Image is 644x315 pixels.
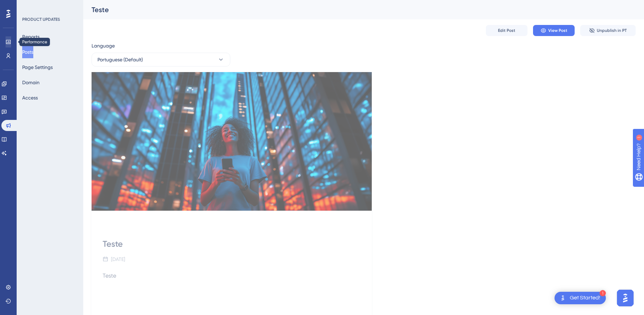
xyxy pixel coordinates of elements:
button: Domain [22,76,40,89]
span: Language [92,42,115,50]
div: 1 [600,290,606,296]
button: Reports [22,30,40,43]
div: PRODUCT UPDATES [22,17,60,22]
span: Portuguese (Default) [97,55,143,64]
iframe: UserGuiding AI Assistant Launcher [615,288,636,308]
img: launcher-image-alternative-text [559,294,567,302]
div: Teste [92,5,618,15]
div: Get Started! [570,294,600,302]
div: [DATE] [111,255,125,263]
div: Open Get Started! checklist, remaining modules: 1 [555,292,606,304]
button: Posts [22,46,33,58]
button: Edit Post [486,25,527,36]
button: Portuguese (Default) [92,53,230,67]
span: Edit Post [498,28,515,33]
div: Teste [103,238,361,250]
span: Need Help? [16,2,43,10]
button: Page Settings [22,61,53,73]
button: Access [22,91,38,104]
span: Unpublish in PT [597,28,627,33]
img: file-1746640170288.png [92,72,372,211]
div: 1 [48,3,50,9]
button: View Post [533,25,575,36]
span: View Post [548,28,567,33]
button: Unpublish in PT [580,25,636,36]
span: Teste [103,272,116,279]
